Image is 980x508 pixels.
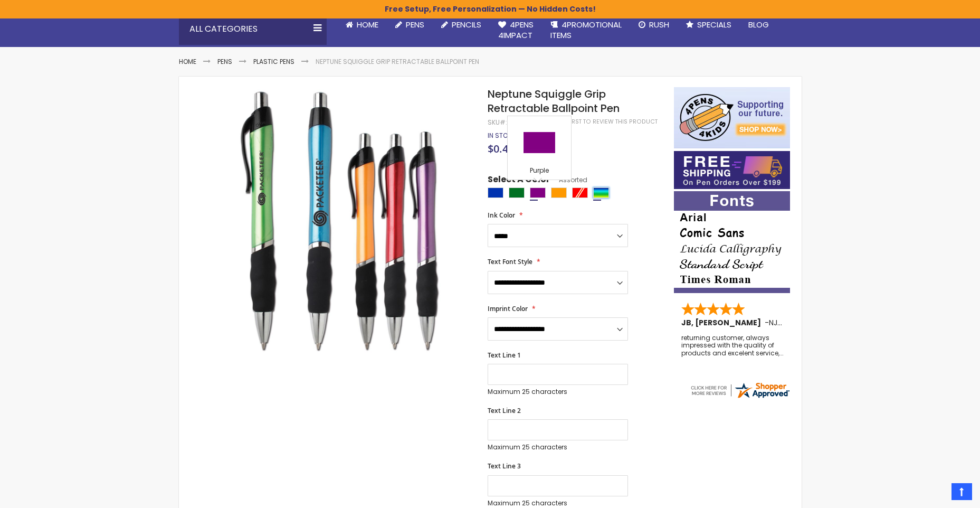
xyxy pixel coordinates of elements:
div: returning customer, always impressed with the quality of products and excelent service, will retu... [681,334,784,357]
div: Orange [551,187,567,198]
span: Home [357,19,378,30]
span: Ink Color [488,211,515,220]
a: Blog [740,13,777,36]
div: Availability [488,131,517,140]
li: Neptune Squiggle Grip Retractable Ballpoint Pen [316,58,479,66]
div: All Categories [179,13,327,45]
span: Text Font Style [488,257,532,266]
span: Pencils [452,19,481,30]
span: Neptune Squiggle Grip Retractable Ballpoint Pen [488,87,620,116]
img: Free shipping on orders over $199 [674,151,790,189]
a: Plastic Pens [253,57,294,66]
p: Maximum 25 characters [488,443,628,451]
div: Blue [488,187,503,198]
a: Specials [678,13,740,36]
p: Maximum 25 characters [488,388,628,396]
span: $0.43 [488,142,514,156]
span: Text Line 1 [488,351,521,360]
span: Pens [406,19,424,30]
a: 4Pens4impact [490,13,542,48]
span: In stock [488,131,517,140]
span: Imprint Color [488,304,528,313]
span: JB, [PERSON_NAME] [681,317,765,328]
img: main-4phpc-573_neptune_squiggle_grip_retractable_ballpoint_pen_1.jpg [200,86,474,360]
span: 4PROMOTIONAL ITEMS [550,19,622,41]
div: Assorted [593,187,609,198]
img: font-personalization-examples [674,191,790,293]
img: 4pens.com widget logo [689,381,791,400]
a: Rush [630,13,678,36]
span: NJ [769,317,782,328]
strong: SKU [488,118,507,127]
div: Green [509,187,525,198]
span: Blog [748,19,769,30]
a: 4PROMOTIONALITEMS [542,13,630,48]
span: Rush [649,19,669,30]
img: 4pens 4 kids [674,87,790,148]
span: Text Line 2 [488,406,521,415]
span: 4Pens 4impact [498,19,534,41]
div: Purple [530,187,546,198]
a: Be the first to review this product [547,118,658,126]
a: Home [337,13,387,36]
a: Pens [217,57,232,66]
span: - , [765,317,857,328]
span: Assorted [550,175,587,184]
a: Home [179,57,196,66]
a: 4pens.com certificate URL [689,393,791,402]
span: Text Line 3 [488,462,521,471]
span: Specials [697,19,731,30]
a: Pencils [433,13,490,36]
div: Purple [510,166,568,177]
p: Maximum 25 characters [488,499,628,507]
span: Select A Color [488,174,550,188]
a: Pens [387,13,433,36]
a: Top [952,483,972,500]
